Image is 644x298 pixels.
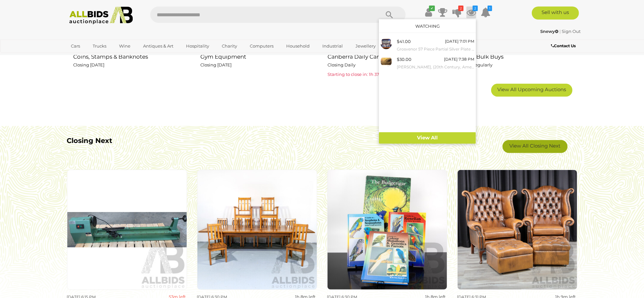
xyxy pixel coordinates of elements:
a: Hospitality [182,41,213,51]
a: Computers [246,41,278,51]
span: | [559,29,561,34]
a: 2 [452,7,462,18]
a: Antiques & Art [139,41,178,51]
a: [GEOGRAPHIC_DATA] [67,51,121,62]
a: Trucks [88,41,111,51]
small: [PERSON_NAME], (20th Century, American, 1970-), Dark Wave (Obey), Original Signed & Dated Offset ... [397,64,474,71]
span: $41.00 [397,39,411,44]
a: Household [282,41,314,51]
a: Wine [115,41,135,51]
a: Snewy [540,29,559,34]
p: Closing Regularly [455,61,569,69]
p: Closing [DATE] [73,61,187,69]
img: Pair of Leather Wingback Armchairs with Lift Top Ottomans [457,170,577,290]
a: Sell with us [532,7,579,20]
button: Search [373,7,406,23]
a: View All Upcoming Auctions [491,84,572,97]
img: Collection Out of Print Books Regarding Parrots and Budgerigars Comprising the Budgerigar by Dr R... [327,170,447,290]
p: Closing Daily [328,61,442,69]
a: View All [379,132,476,144]
a: View All Closing Next [503,140,568,153]
small: Grosvenor 57 Piece Partial Silver Plate Flat Wear Set in Wooden Canteen [397,46,474,53]
h2: Gym Equipment [200,52,315,60]
a: Sign Out [562,29,581,34]
a: Jewellery [351,41,380,51]
strong: Snewy [540,29,558,34]
span: Starting to close in: 1h 37m 47s [328,72,392,77]
i: ✔ [429,6,435,11]
h2: Canberra Daily Car Auctions [328,52,442,60]
p: Closing [DATE] [200,61,315,69]
a: ✔ [423,7,433,18]
h2: Sydney Bulk Buys [455,52,569,60]
a: Industrial [318,41,347,51]
b: Closing Next [67,136,112,145]
a: 1 [481,7,490,18]
b: Contact Us [551,43,576,48]
span: View All Upcoming Auctions [498,86,566,92]
i: 2 [473,6,478,11]
h2: Coins, Stamps & Banknotes [73,52,187,60]
a: $30.00 [DATE] 7:38 PM [PERSON_NAME], (20th Century, American, 1970-), Dark Wave (Obey), Original ... [379,54,476,72]
a: 2 [466,7,476,18]
i: 1 [488,6,492,11]
a: Contact Us [551,42,577,50]
img: Jimmy Possum 11 Piece Dining Suite [197,170,317,290]
i: 2 [458,6,463,11]
span: $30.00 [397,57,411,62]
img: 54300-14a.jpg [381,38,392,49]
img: 54219-5a.jpg [381,56,392,67]
a: $41.00 [DATE] 7:01 PM Grosvenor 57 Piece Partial Silver Plate Flat Wear Set in Wooden Canteen [379,36,476,54]
div: [DATE] 7:01 PM [445,38,474,45]
a: Cars [67,41,84,51]
a: Watching [415,23,440,29]
a: Charity [218,41,241,51]
img: Sher Power Tools Wood Lathe and Lathe Chisels [67,170,187,290]
img: Allbids.com.au [66,7,136,24]
div: [DATE] 7:38 PM [444,56,474,63]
